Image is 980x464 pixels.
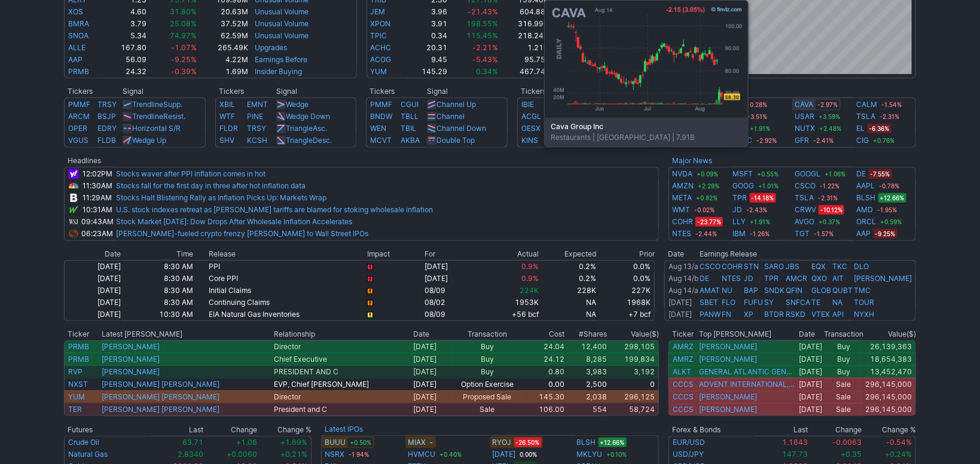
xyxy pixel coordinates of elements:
[401,100,419,109] a: CGUI
[795,204,816,216] a: CRWV
[493,436,512,448] a: RYOJ
[764,274,778,283] a: TPR
[370,112,392,121] a: BNDW
[832,298,842,307] a: NA
[286,100,309,109] a: Wedge
[749,124,773,133] span: +1.91%
[854,298,874,307] a: TOUR
[121,260,193,273] td: 8:30 AM
[795,99,813,111] a: CAVA
[795,180,816,192] a: CSCO
[132,124,181,133] a: Horizontal S/R
[549,5,743,113] img: chart.ashx
[700,274,709,283] a: DE
[197,18,249,30] td: 37.52M
[325,425,363,434] a: Latest IPOs
[699,342,757,352] a: [PERSON_NAME]
[668,274,698,283] a: Aug 14/b
[832,274,844,283] a: AIT
[64,155,80,167] th: Headlines
[857,99,878,111] a: CALM
[132,100,182,109] a: TrendlineSupp.
[795,228,810,240] a: TGT
[247,124,266,133] a: TRSY
[406,30,448,42] td: 0.34
[406,42,448,54] td: 20.31
[672,156,712,165] a: Major News
[811,136,835,145] span: -2.41%
[325,436,346,448] a: BUUU
[857,180,875,192] a: AAPL
[823,169,847,179] span: +1.06%
[733,228,746,240] a: IBM
[786,298,810,307] a: SNFCA
[694,193,719,203] span: +0.82%
[817,112,842,121] span: +3.59%
[436,100,476,109] a: Channel Up
[811,298,820,307] a: TE
[255,31,309,40] a: Unusual Volume
[597,248,655,260] th: Prior
[795,216,814,228] a: AVGO
[408,436,426,448] a: MIAX
[68,100,90,109] a: PMMF
[64,273,121,285] td: [DATE]
[857,204,874,216] a: AMD
[673,405,694,414] a: CCCS
[700,298,718,307] a: SBET
[401,136,420,145] a: AKBA
[132,100,163,109] span: Trendline
[371,19,391,28] a: XPON
[597,260,655,273] td: 0.0%
[733,168,753,180] a: MSFT
[668,310,692,319] a: [DATE]
[197,54,249,66] td: 4.22M
[197,66,249,78] td: 1.69M
[672,228,691,240] a: NTES
[745,205,770,215] span: -2.43%
[371,43,392,52] a: ACHC
[80,216,115,228] td: 09:43AM
[733,216,746,228] a: LLY
[722,262,743,271] a: COHR
[521,124,541,133] a: OESX
[370,124,386,133] a: WEN
[219,136,234,145] a: SHV
[68,392,85,401] a: YUM
[857,168,866,180] a: DE
[664,248,699,260] th: Date
[722,310,731,319] a: FN
[795,168,820,180] a: GOOGL
[472,43,498,52] span: -2.21%
[197,6,249,18] td: 20.63M
[499,42,551,54] td: 1.21M
[817,217,842,227] span: +0.37%
[255,55,307,64] a: Earnings Before
[68,67,89,76] a: PRMB
[482,248,539,260] th: Actual
[219,112,235,121] a: WTF
[371,7,386,16] a: JEM
[672,192,692,204] a: META
[102,405,219,414] a: [PERSON_NAME] [PERSON_NAME]
[699,367,796,377] a: GENERAL ATLANTIC GENPAR ([GEOGRAPHIC_DATA]), L.P.
[692,205,716,215] span: -0.02%
[551,121,742,132] b: Cava Group Inc
[401,124,417,133] a: TBIL
[286,124,327,133] a: TriangleAsc.
[876,205,899,215] span: -1.95%
[286,112,330,121] a: Wedge Down
[733,180,755,192] a: GOOG
[699,355,757,364] a: [PERSON_NAME]
[857,123,865,135] a: EL
[64,248,121,260] th: Date
[757,181,781,191] span: +1.01%
[521,112,541,121] a: ACGL
[854,286,871,295] a: TMC
[786,286,802,295] a: QFIN
[102,367,160,376] a: [PERSON_NAME]
[878,181,902,191] span: -0.78%
[116,205,433,214] a: U.S. stock indexes retreat as [PERSON_NAME] tariffs are blamed for stoking wholesale inflation
[499,6,551,18] td: 604.88K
